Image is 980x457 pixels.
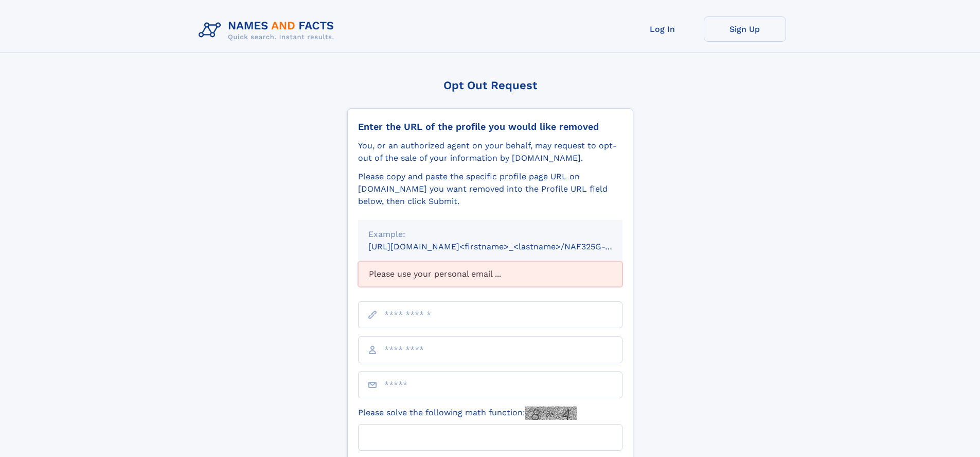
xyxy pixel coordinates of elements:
img: Logo Names and Facts [194,16,343,44]
div: You, or an authorized agent on your behalf, may request to opt-out of the sale of your informatio... [358,140,622,164]
div: Enter the URL of the profile you would like removed [358,121,622,132]
div: Example: [368,228,612,241]
div: Opt Out Request [347,79,633,92]
label: Please solve the following math function: [358,407,577,420]
a: Log In [621,16,704,42]
small: [URL][DOMAIN_NAME]<firstname>_<lastname>/NAF325G-xxxxxxxx [368,242,642,251]
a: Sign Up [704,16,786,42]
div: Please copy and paste the specific profile page URL on [DOMAIN_NAME] you want removed into the Pr... [358,171,622,208]
div: Please use your personal email ... [358,261,622,287]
